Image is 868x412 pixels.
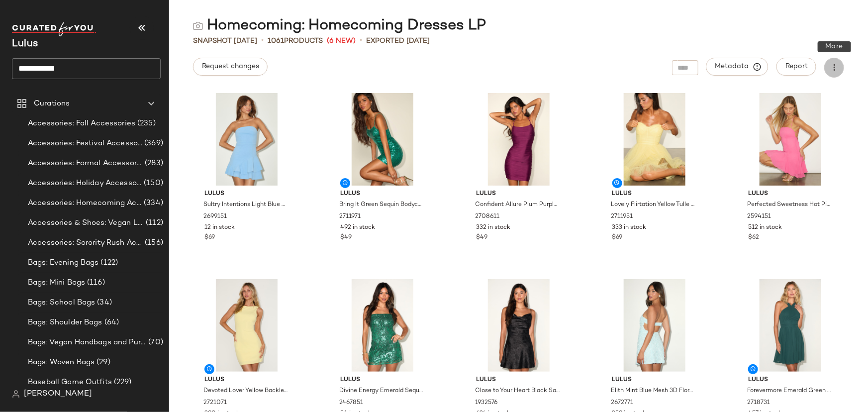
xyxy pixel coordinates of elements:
[340,376,425,385] span: Lulus
[366,36,430,46] p: Exported [DATE]
[747,201,832,209] span: Perfected Sweetness Hot Pink Pleated Tiered Mini Dress
[112,377,132,388] span: (229)
[477,223,511,232] span: 332 in stock
[12,390,20,398] img: svg%3e
[740,93,841,186] img: 12666661_2594151.jpg
[339,387,424,396] span: Divine Energy Emerald Sequin Lace-Up A-line Mini Dress
[268,37,284,45] span: 1061
[612,376,697,385] span: Lulus
[476,201,560,209] span: Confident Allure Plum Purple Ruched Lace-Up Bodycon Mini Dress
[611,387,696,396] span: Elith Mint Blue Mesh 3D Floral Mini Dress
[28,357,95,368] span: Bags: Woven Bags
[28,138,142,149] span: Accessories: Festival Accessories
[748,376,833,385] span: Lulus
[332,93,433,186] img: 2711971_01_hero_2025-08-05.jpg
[28,158,143,169] span: Accessories: Formal Accessories
[24,388,92,400] span: [PERSON_NAME]
[143,158,163,169] span: (283)
[612,223,647,232] span: 333 in stock
[28,277,85,289] span: Bags: Mini Bags
[144,217,163,229] span: (112)
[477,190,561,199] span: Lulus
[604,93,705,186] img: 2711951_01_hero_2025-08-08.jpg
[339,399,363,408] span: 2467851
[340,190,425,199] span: Lulus
[193,58,268,76] button: Request changes
[612,233,623,242] span: $69
[204,376,289,385] span: Lulus
[340,233,352,242] span: $49
[327,36,356,46] span: (6 New)
[196,93,297,186] img: 2699151_01_hero_2025-06-10.jpg
[261,35,264,47] span: •
[360,35,362,47] span: •
[99,257,118,269] span: (122)
[146,337,163,348] span: (70)
[203,387,288,396] span: Devoted Lover Yellow Backless Knotted Bodycon Mini Dress
[95,297,112,309] span: (34)
[785,63,808,71] span: Report
[28,377,112,388] span: Baseball Game Outfits
[612,190,697,199] span: Lulus
[85,277,105,289] span: (116)
[12,39,38,49] span: Current Company Name
[193,16,486,36] div: Homecoming: Homecoming Dresses LP
[477,376,561,385] span: Lulus
[196,279,297,372] img: 2721071_02_front_2025-08-11.jpg
[340,223,375,232] span: 492 in stock
[102,317,119,328] span: (64)
[28,118,135,129] span: Accessories: Fall Accessories
[204,233,215,242] span: $69
[476,212,500,221] span: 2708611
[201,63,259,71] span: Request changes
[611,399,634,408] span: 2672771
[193,21,203,31] img: svg%3e
[135,118,156,129] span: (235)
[28,198,142,209] span: Accessories: Homecoming Accessories
[28,178,142,189] span: Accessories: Holiday Accessories
[740,279,841,372] img: 2718731_02_front_2025-08-06.jpg
[706,58,769,76] button: Metadata
[193,36,257,46] span: Snapshot [DATE]
[604,279,705,372] img: 2672771_04_back_2025-06-05.jpg
[611,201,696,209] span: Lovely Flirtation Yellow Tulle Strapless Bustier Mini Dress
[747,212,771,221] span: 2594151
[12,22,96,36] img: cfy_white_logo.C9jOOHJF.svg
[339,212,361,221] span: 2711971
[28,337,146,348] span: Bags: Vegan Handbags and Purses
[142,198,163,209] span: (334)
[203,201,288,209] span: Sultry Intentions Light Blue Strapless Ruffled Mini Dress
[747,387,832,396] span: Forevermore Emerald Green Skater Dress
[469,93,569,186] img: 2708611_01_hero_2025-07-10.jpg
[28,317,102,328] span: Bags: Shoulder Bags
[28,217,144,229] span: Accessories & Shoes: Vegan Leather
[28,237,143,249] span: Accessories: Sorority Rush Accessories
[204,223,235,232] span: 12 in stock
[142,178,163,189] span: (150)
[476,387,560,396] span: Close to Your Heart Black Satin Jacquard Cowl Slip Dress
[28,297,95,309] span: Bags: School Bags
[34,98,70,109] span: Curations
[268,36,323,46] div: Products
[476,399,498,408] span: 1932576
[748,190,833,199] span: Lulus
[748,233,759,242] span: $62
[477,233,488,242] span: $49
[95,357,110,368] span: (29)
[339,201,424,209] span: Bring It Green Sequin Bodycon Mini Dress
[748,223,782,232] span: 512 in stock
[776,58,816,76] button: Report
[142,138,163,149] span: (369)
[469,279,569,372] img: 1932576_2_02_front_Retakes_2025-07-29.jpg
[28,257,99,269] span: Bags: Evening Bags
[332,279,433,372] img: 2467851_2_01_hero_Retakes_2025-07-29.jpg
[747,399,770,408] span: 2718731
[203,212,227,221] span: 2699151
[203,399,227,408] span: 2721071
[143,237,163,249] span: (156)
[715,62,760,71] span: Metadata
[204,190,289,199] span: Lulus
[611,212,633,221] span: 2711951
